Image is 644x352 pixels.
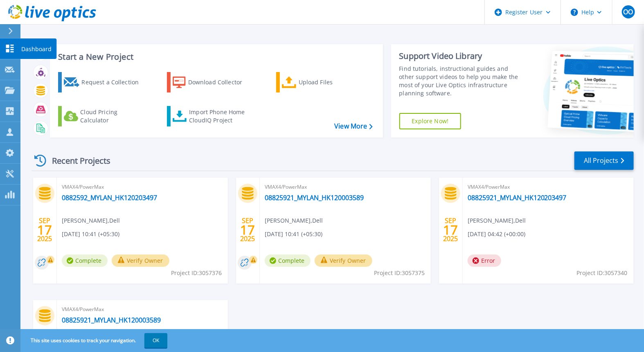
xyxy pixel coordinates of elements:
div: Import Phone Home CloudIQ Project [189,108,253,124]
p: Dashboard [21,38,52,60]
a: Request a Collection [58,72,149,93]
span: 17 [37,226,52,233]
span: [DATE] 10:41 (+05:30) [265,230,322,239]
div: Support Video Library [399,51,522,61]
span: 17 [443,226,458,233]
span: 17 [240,226,255,233]
a: All Projects [574,151,634,170]
a: 08825921_MYLAN_HK120203497 [468,194,567,202]
div: Upload Files [299,74,364,90]
span: Error [468,255,501,267]
span: [PERSON_NAME] , Dell [265,216,323,225]
span: Complete [62,255,108,267]
a: 0882592_MYLAN_HK120203497 [62,194,157,202]
span: [PERSON_NAME] , Dell [62,216,120,225]
span: VMAX4/PowerMax [62,305,223,314]
div: SEP 2025 [240,215,255,245]
span: This site uses cookies to track your navigation. [23,333,167,348]
span: VMAX4/PowerMax [265,183,426,192]
div: SEP 2025 [37,215,52,245]
button: Verify Owner [112,255,169,267]
a: View More [334,122,372,130]
a: Upload Files [276,72,367,93]
div: Recent Projects [32,151,122,171]
span: Project ID: 3057375 [374,269,425,278]
div: SEP 2025 [443,215,458,245]
span: [DATE] 04:42 (+00:00) [468,230,525,239]
span: [DATE] 10:41 (+05:30) [62,230,119,239]
a: Cloud Pricing Calculator [58,106,149,126]
h3: Start a New Project [58,52,372,61]
a: Explore Now! [399,113,462,129]
button: OK [144,333,167,348]
a: 08825921_MYLAN_HK120003589 [265,194,364,202]
div: Request a Collection [81,74,147,90]
span: VMAX4/PowerMax [62,183,223,192]
button: Verify Owner [315,255,372,267]
span: [PERSON_NAME] , Dell [468,216,526,225]
span: Complete [265,255,311,267]
span: Project ID: 3057376 [171,269,222,278]
a: 08825921_MYLAN_HK120003589 [62,316,161,324]
div: Download Collector [188,74,254,90]
div: Cloud Pricing Calculator [80,108,146,124]
a: Download Collector [167,72,258,93]
span: Project ID: 3057340 [577,269,628,278]
span: VMAX4/PowerMax [468,183,629,192]
div: Find tutorials, instructional guides and other support videos to help you make the most of your L... [399,65,522,97]
span: OO [623,9,633,15]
